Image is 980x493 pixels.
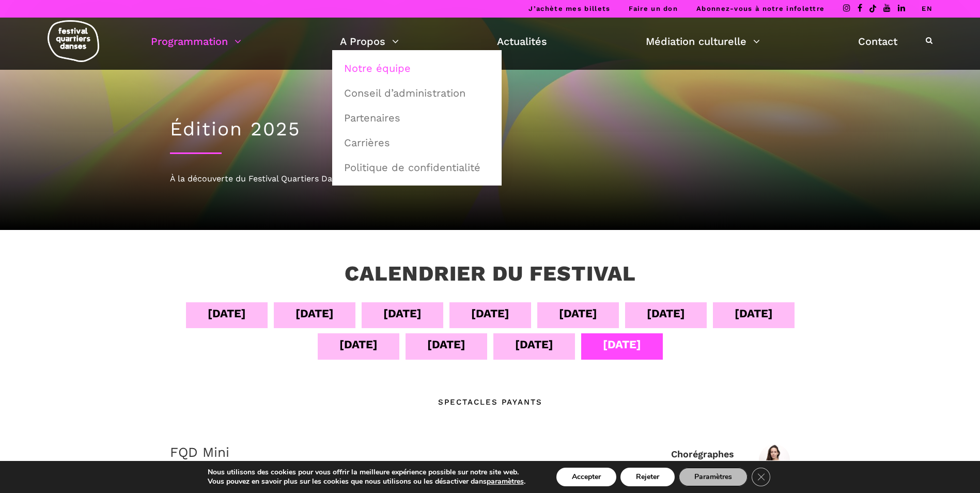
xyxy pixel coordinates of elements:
div: [DATE] [339,335,378,353]
div: [DATE] [515,335,553,353]
div: [DATE] [208,304,246,322]
a: Carrières [338,131,496,155]
a: J’achète mes billets [528,5,610,12]
button: Close GDPR Cookie Banner [752,468,770,486]
h3: Calendrier du festival [345,261,636,287]
a: Médiation culturelle [646,33,760,50]
div: [DATE] [383,304,422,322]
a: Contact [858,33,897,50]
p: Nous utilisons des cookies pour vous offrir la meilleure expérience possible sur notre site web. [208,468,525,477]
img: logo-fqd-med [48,20,99,62]
div: [DATE] [559,304,597,322]
a: Partenaires [338,106,496,130]
img: alexandra_01 [759,444,790,475]
div: [DATE] [647,304,685,322]
a: EN [922,5,932,12]
div: [DATE] [427,335,465,353]
a: Conseil d’administration [338,81,496,105]
a: Actualités [497,33,547,50]
a: FQD Mini [170,444,229,460]
h1: Édition 2025 [170,118,811,141]
a: Notre équipe [338,56,496,80]
a: Politique de confidentialité [338,156,496,179]
p: Vous pouvez en savoir plus sur les cookies que nous utilisons ou les désactiver dans . [208,477,525,486]
button: Paramètres [679,468,748,486]
div: [PERSON_NAME] [671,460,746,472]
div: À la découverte du Festival Quartiers Danses [170,172,811,186]
div: [DATE] [471,304,509,322]
div: Chorégraphes [671,448,746,472]
div: [DATE] [295,304,334,322]
button: paramètres [487,477,524,486]
button: Rejeter [620,468,675,486]
a: Faire un don [629,5,678,12]
button: Accepter [556,468,616,486]
a: Programmation [151,33,241,50]
div: Spectacles Payants [438,396,542,408]
div: [DATE] [603,335,641,353]
a: Abonnez-vous à notre infolettre [696,5,825,12]
div: [DATE] [735,304,773,322]
a: A Propos [340,33,399,50]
